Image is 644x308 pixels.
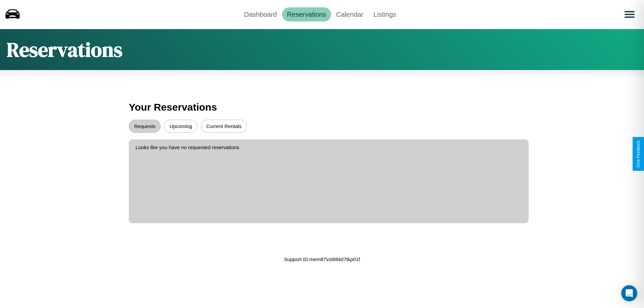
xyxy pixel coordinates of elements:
h3: Your Reservations [129,98,515,116]
p: Looks like you have no requested reservations [136,143,522,152]
div: Open Intercom Messenger [621,285,637,301]
div: Give Feedback [636,140,641,168]
button: Open menu [620,5,639,24]
button: Requests [129,120,161,133]
button: Upcoming [164,120,198,133]
h1: Reservations [7,36,122,63]
p: Support ID: mem87vzi684d7tkp01f [284,255,360,264]
a: Dashboard [239,7,282,21]
a: Listings [368,7,401,21]
button: Current Rentals [201,120,247,133]
a: Calendar [331,7,368,21]
a: Reservations [282,7,331,21]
